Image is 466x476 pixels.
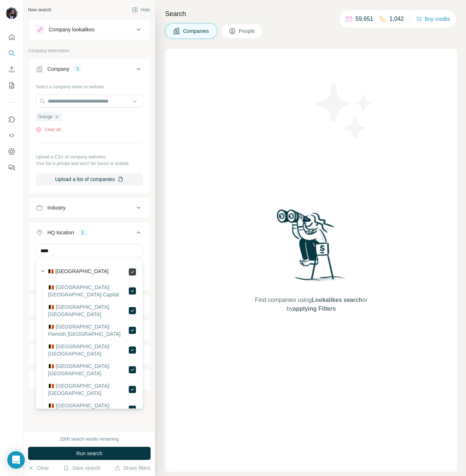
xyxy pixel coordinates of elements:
[28,296,150,314] button: Annual revenue ($)
[47,204,66,211] div: Industry
[48,362,128,377] label: 🇧🇪 [GEOGRAPHIC_DATA]: [GEOGRAPHIC_DATA]
[28,447,151,460] button: Run search
[6,7,18,19] img: Avatar
[48,323,128,338] label: 🇧🇪 [GEOGRAPHIC_DATA]: Flemish [GEOGRAPHIC_DATA]
[47,65,69,73] div: Company
[6,31,18,44] button: Quick start
[6,161,18,174] button: Feedback
[6,79,18,92] button: My lists
[6,129,18,142] button: Use Surfe API
[28,371,150,388] button: Keywords
[48,268,109,276] label: 🇧🇪 [GEOGRAPHIC_DATA]
[7,451,25,469] div: Open Intercom Messenger
[356,15,373,23] p: 59,651
[253,296,369,313] span: Find companies using or by
[28,60,150,81] button: Company1
[36,160,143,167] p: Your list is private and won't be saved or shared.
[28,199,150,216] button: Industry
[48,284,128,298] label: 🇧🇪 [GEOGRAPHIC_DATA]: [GEOGRAPHIC_DATA]-Capital
[6,63,18,76] button: Enrich CSV
[416,14,450,24] button: Buy credits
[78,229,87,236] div: 1
[48,402,128,416] label: 🇧🇪 [GEOGRAPHIC_DATA]: [GEOGRAPHIC_DATA]
[36,173,143,186] button: Upload a list of companies
[6,47,18,60] button: Search
[389,15,404,23] p: 1,042
[48,382,128,397] label: 🇧🇪 [GEOGRAPHIC_DATA]: [GEOGRAPHIC_DATA]
[183,27,210,35] span: Companies
[48,303,128,318] label: 🇧🇪 [GEOGRAPHIC_DATA]: [GEOGRAPHIC_DATA]
[28,7,51,13] div: New search
[6,145,18,158] button: Dashboard
[293,306,336,312] span: applying Filters
[28,224,150,244] button: HQ location1
[38,114,53,120] span: Orange
[239,27,256,35] span: People
[36,126,61,133] button: Clear all
[28,346,150,364] button: Technologies
[6,113,18,126] button: Use Surfe on LinkedIn
[28,21,150,38] button: Company lookalikes
[60,436,119,442] div: 2000 search results remaining
[28,47,151,54] p: Company information
[36,154,143,160] p: Upload a CSV of company websites.
[63,464,100,472] button: Save search
[127,4,155,15] button: Hide
[47,229,74,236] div: HQ location
[273,207,349,289] img: Surfe Illustration - Woman searching with binoculars
[28,464,49,472] button: Clear
[48,343,128,357] label: 🇧🇪 [GEOGRAPHIC_DATA]: [GEOGRAPHIC_DATA]
[74,66,82,72] div: 1
[76,450,102,457] span: Run search
[49,26,94,33] div: Company lookalikes
[114,464,151,472] button: Share filters
[36,81,143,90] div: Select a company name or website
[312,297,362,303] span: Lookalikes search
[28,321,150,339] button: Employees (size)
[165,9,457,19] h4: Search
[311,78,377,144] img: Surfe Illustration - Stars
